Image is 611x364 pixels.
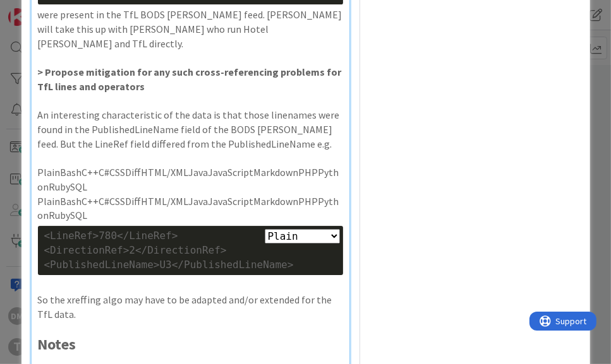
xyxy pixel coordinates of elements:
p: So the xreffing algo may have to be adapted and/or extended for the TfL data. [38,293,343,321]
p: PlainBashC++C#CSSDiffHTML/XMLJavaJavaScriptMarkdownPHPPythonRubySQL [38,194,343,223]
div: <PublishedLineName>U3</PublishedLineName> [44,258,337,273]
strong: Notes [38,334,76,354]
strong: > Propose mitigation for any such cross-referencing problems for TfL lines and operators [38,66,344,93]
p: PlainBashC++C#CSSDiffHTML/XMLJavaJavaScriptMarkdownPHPPythonRubySQL [38,165,343,194]
span: Support [27,2,57,17]
div: <LineRef>780</LineRef> [44,229,337,244]
div: <DirectionRef>2</DirectionRef> [44,244,337,258]
p: were present in the TfL BODS [PERSON_NAME] feed. [PERSON_NAME] will take this up with [PERSON_NAM... [38,8,343,50]
p: An interesting characteristic of the data is that those linenames were found in the PublishedLine... [38,108,343,151]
